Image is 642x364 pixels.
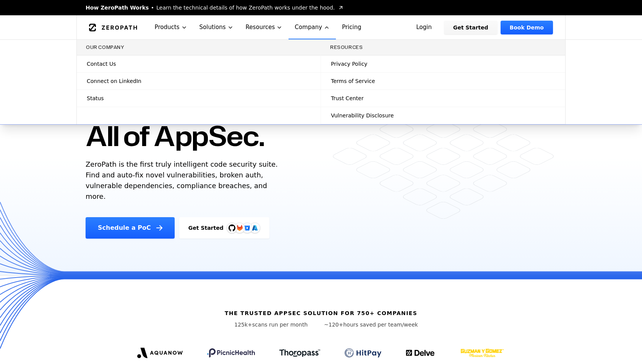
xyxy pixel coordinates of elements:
p: scans run per month [224,321,318,328]
a: Login [407,21,441,34]
span: Learn the technical details of how ZeroPath works under the hood. [156,4,335,11]
span: How ZeroPath Works [86,4,149,11]
p: hours saved per team/week [324,321,418,328]
h3: Resources [330,44,556,50]
button: Products [149,15,193,39]
span: Status [87,94,104,102]
a: How ZeroPath WorksLearn the technical details of how ZeroPath works under the hood. [86,4,344,11]
a: Vulnerability Disclosure [321,107,565,124]
a: Terms of Service [321,73,565,89]
a: Contact Us [77,55,321,72]
p: ZeroPath is the first truly intelligent code security suite. Find and auto-fix novel vulnerabilit... [86,159,281,202]
span: Vulnerability Disclosure [331,112,394,119]
a: Status [77,90,321,107]
h3: Our Company [86,44,311,50]
a: Privacy Policy [321,55,565,72]
h1: One AI. All of AppSec. [86,84,264,153]
button: Solutions [193,15,240,39]
a: Trust Center [321,90,565,107]
a: Schedule a PoC [86,217,175,239]
a: Connect on LinkedIn [77,73,321,89]
h6: The trusted AppSec solution for 750+ companies [225,309,417,317]
span: ~120+ [324,322,343,328]
img: Azure [252,225,258,231]
span: Terms of Service [331,77,375,85]
a: Book Demo [501,21,553,34]
nav: Global [76,15,566,39]
a: Get Started [444,21,498,34]
span: 125k+ [234,322,252,328]
span: Trust Center [331,94,363,102]
span: Contact Us [87,60,116,68]
svg: Bitbucket [243,224,251,232]
a: Get StartedGitHubGitLabAzure [179,217,269,239]
a: Pricing [336,15,368,39]
img: Thoropass [279,349,320,357]
img: GYG [460,344,505,362]
img: GitHub [229,224,235,231]
img: GitLab [232,220,247,236]
button: Resources [240,15,289,39]
span: Privacy Policy [331,60,367,68]
span: Connect on LinkedIn [87,77,141,85]
button: Company [289,15,336,39]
